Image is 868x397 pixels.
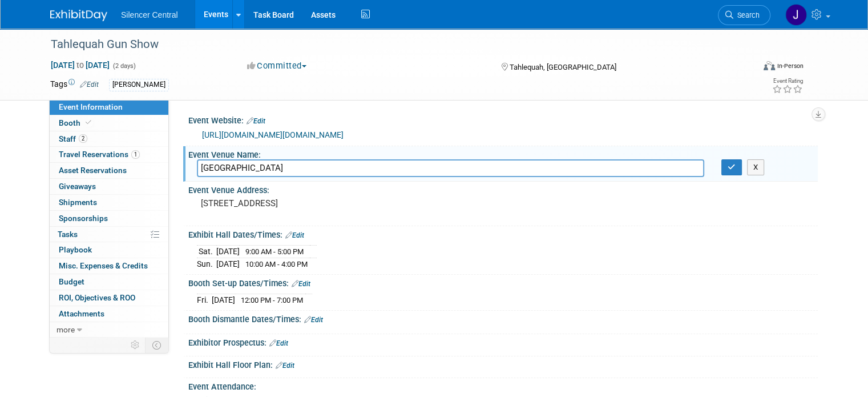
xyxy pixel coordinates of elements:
[188,275,818,290] div: Booth Set-up Dates/Times:
[121,10,178,19] span: Silencer Central
[243,60,311,72] button: Committed
[733,11,760,19] span: Search
[50,211,168,226] a: Sponsorships
[50,274,168,290] a: Budget
[56,325,75,334] span: more
[109,79,169,91] div: [PERSON_NAME]
[212,294,235,306] td: [DATE]
[50,78,99,91] td: Tags
[285,231,304,239] a: Edit
[188,378,818,392] div: Event Attendance:
[58,230,78,239] span: Tasks
[50,258,168,274] a: Misc. Expenses & Credits
[47,34,740,55] div: Tahlequah Gun Show
[59,198,97,207] span: Shipments
[188,334,818,349] div: Exhibitor Prospectus:
[59,309,104,318] span: Attachments
[245,260,308,268] span: 10:00 AM - 4:00 PM
[188,182,818,196] div: Event Venue Address:
[197,246,216,258] td: Sat.
[245,247,304,256] span: 9:00 AM - 5:00 PM
[59,293,135,302] span: ROI, Objectives & ROO
[50,147,168,162] a: Travel Reservations1
[197,258,216,270] td: Sun.
[59,134,87,143] span: Staff
[126,338,146,352] td: Personalize Event Tab Strip
[188,226,818,241] div: Exhibit Hall Dates/Times:
[201,198,438,208] pre: [STREET_ADDRESS]
[510,63,616,71] span: Tahlequah, [GEOGRAPHIC_DATA]
[276,362,294,370] a: Edit
[59,102,123,111] span: Event Information
[75,61,86,70] span: to
[188,356,818,371] div: Exhibit Hall Floor Plan:
[112,62,136,70] span: (2 days)
[59,166,127,175] span: Asset Reservations
[50,290,168,306] a: ROI, Objectives & ROO
[50,115,168,131] a: Booth
[269,339,288,347] a: Edit
[50,10,107,21] img: ExhibitDay
[304,316,323,324] a: Edit
[292,280,310,288] a: Edit
[188,112,818,127] div: Event Website:
[146,338,169,352] td: Toggle Event Tabs
[86,119,91,126] i: Booth reservation complete
[131,150,140,159] span: 1
[718,5,770,25] a: Search
[50,60,110,70] span: [DATE] [DATE]
[247,117,265,125] a: Edit
[50,179,168,194] a: Giveaways
[216,246,240,258] td: [DATE]
[241,296,303,304] span: 12:00 PM - 7:00 PM
[216,258,240,270] td: [DATE]
[747,159,765,175] button: X
[50,242,168,258] a: Playbook
[50,227,168,242] a: Tasks
[692,59,804,77] div: Event Format
[50,99,168,115] a: Event Information
[50,322,168,338] a: more
[50,131,168,147] a: Staff2
[777,62,804,70] div: In-Person
[188,311,818,326] div: Booth Dismantle Dates/Times:
[59,261,148,270] span: Misc. Expenses & Credits
[50,306,168,322] a: Attachments
[80,81,99,89] a: Edit
[50,163,168,178] a: Asset Reservations
[59,277,84,286] span: Budget
[59,245,92,254] span: Playbook
[59,182,96,191] span: Giveaways
[50,195,168,210] a: Shipments
[59,214,108,223] span: Sponsorships
[764,61,775,70] img: Format-Inperson.png
[197,294,212,306] td: Fri.
[59,118,94,127] span: Booth
[772,78,803,84] div: Event Rating
[59,150,140,159] span: Travel Reservations
[79,134,87,143] span: 2
[188,146,818,161] div: Event Venue Name:
[785,4,807,26] img: Jessica Crawford
[202,130,344,139] a: [URL][DOMAIN_NAME][DOMAIN_NAME]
